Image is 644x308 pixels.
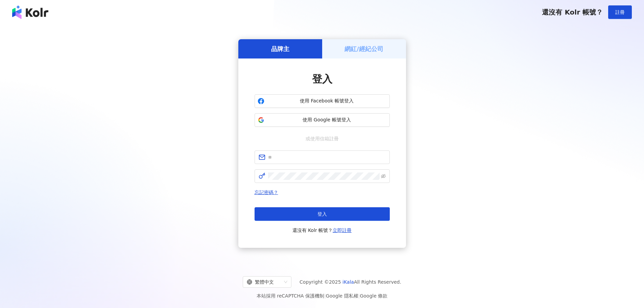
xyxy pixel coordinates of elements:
[326,293,358,299] a: Google 隱私權
[255,94,390,108] button: 使用 Facebook 帳號登入
[358,293,360,299] span: |
[300,278,401,286] span: Copyright © 2025 All Rights Reserved.
[608,5,632,19] button: 註冊
[615,9,625,15] span: 註冊
[12,5,48,19] img: logo
[271,45,289,53] h5: 品牌主
[542,8,603,16] span: 還沒有 Kolr 帳號？
[317,211,327,217] span: 登入
[255,190,278,195] a: 忘記密碼？
[267,98,387,104] span: 使用 Facebook 帳號登入
[267,117,387,123] span: 使用 Google 帳號登入
[381,174,386,179] span: eye-invisible
[344,45,383,53] h5: 網紅/經紀公司
[312,73,332,85] span: 登入
[255,207,390,221] button: 登入
[292,226,352,234] span: 還沒有 Kolr 帳號？
[324,293,326,299] span: |
[247,277,281,287] div: 繁體中文
[333,228,352,233] a: 立即註冊
[360,293,387,299] a: Google 條款
[255,113,390,127] button: 使用 Google 帳號登入
[301,135,343,142] span: 或使用信箱註冊
[257,292,387,300] span: 本站採用 reCAPTCHA 保護機制
[342,279,354,285] a: iKala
